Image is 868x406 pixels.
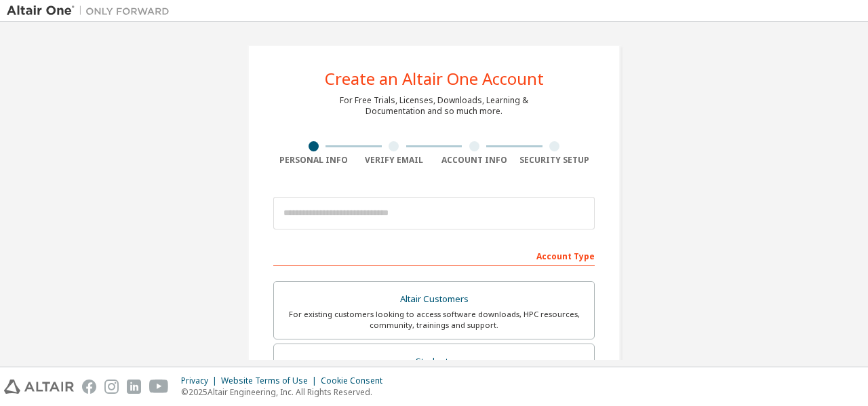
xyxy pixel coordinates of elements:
img: facebook.svg [82,380,96,394]
div: For existing customers looking to access software downloads, HPC resources, community, trainings ... [282,309,586,331]
div: Security Setup [515,155,595,166]
p: © 2025 Altair Engineering, Inc. All Rights Reserved. [181,386,391,398]
div: Account Info [434,155,515,166]
div: Website Terms of Use [221,375,321,386]
div: Cookie Consent [321,375,391,386]
div: Verify Email [354,155,435,166]
div: Create an Altair One Account [325,71,544,87]
div: Personal Info [273,155,354,166]
img: Altair One [7,4,176,18]
img: altair_logo.svg [4,380,74,394]
div: Account Type [273,244,595,266]
img: linkedin.svg [127,380,141,394]
div: For Free Trials, Licenses, Downloads, Learning & Documentation and so much more. [340,95,528,117]
img: youtube.svg [149,380,169,394]
div: Students [282,352,586,371]
img: instagram.svg [104,380,119,394]
div: Privacy [181,375,221,386]
div: Altair Customers [282,290,586,309]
